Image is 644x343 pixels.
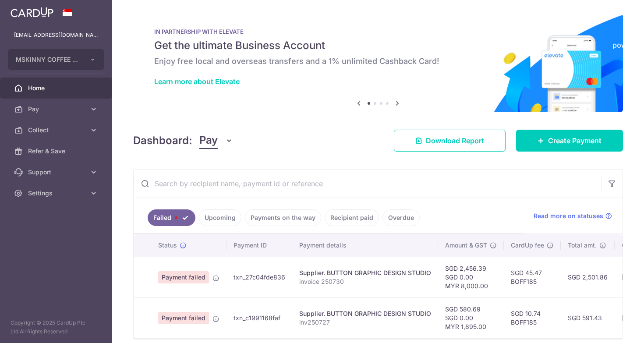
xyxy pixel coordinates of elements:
[154,77,240,86] a: Learn more about Elevate
[568,241,597,250] span: Total amt.
[199,132,218,149] span: Pay
[299,309,431,318] div: Supplier. BUTTON GRAPHIC DESIGN STUDIO
[28,105,86,113] span: Pay
[148,209,195,226] a: Failed
[561,297,615,338] td: SGD 591.43
[11,7,53,18] img: CardUp
[8,49,104,70] button: MSKINNY COFFEE PTE. LTD.
[226,297,292,338] td: txn_c1991168faf
[28,168,86,177] span: Support
[511,241,544,250] span: CardUp fee
[445,241,487,250] span: Amount & GST
[199,132,233,149] button: Pay
[587,317,635,339] iframe: Opens a widget where you can find more information
[426,135,484,146] span: Download Report
[292,234,438,257] th: Payment details
[28,189,86,198] span: Settings
[226,234,292,257] th: Payment ID
[28,126,86,134] span: Collect
[133,14,623,112] img: Renovation banner
[226,257,292,297] td: txn_27c04fde836
[134,170,602,198] input: Search by recipient name, payment id or reference
[299,277,431,286] p: invoice 250730
[28,84,86,92] span: Home
[394,130,506,152] a: Download Report
[325,209,379,226] a: Recipient paid
[158,312,209,324] span: Payment failed
[561,257,615,297] td: SGD 2,501.86
[158,271,209,283] span: Payment failed
[154,28,602,35] p: IN PARTNERSHIP WITH ELEVATE
[158,241,177,250] span: Status
[16,55,81,64] span: MSKINNY COFFEE PTE. LTD.
[534,212,603,220] span: Read more on statuses
[516,130,623,152] a: Create Payment
[299,318,431,327] p: inv250727
[14,31,98,39] p: [EMAIL_ADDRESS][DOMAIN_NAME]
[245,209,321,226] a: Payments on the way
[438,257,504,297] td: SGD 2,456.39 SGD 0.00 MYR 8,000.00
[504,297,561,338] td: SGD 10.74 BOFF185
[438,297,504,338] td: SGD 580.69 SGD 0.00 MYR 1,895.00
[299,269,431,277] div: Supplier. BUTTON GRAPHIC DESIGN STUDIO
[504,257,561,297] td: SGD 45.47 BOFF185
[199,209,241,226] a: Upcoming
[154,56,602,67] h6: Enjoy free local and overseas transfers and a 1% unlimited Cashback Card!
[28,147,86,156] span: Refer & Save
[133,133,192,149] h4: Dashboard:
[534,212,612,220] a: Read more on statuses
[154,39,602,53] h5: Get the ultimate Business Account
[548,135,602,146] span: Create Payment
[382,209,420,226] a: Overdue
